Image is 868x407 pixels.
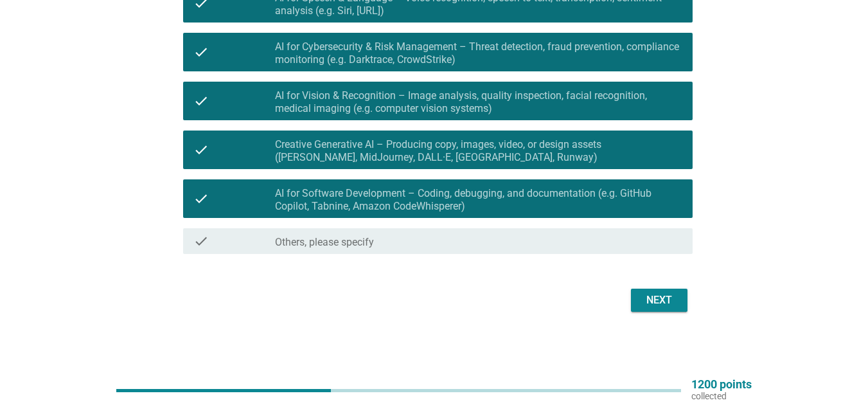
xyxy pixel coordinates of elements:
[193,87,209,115] i: check
[193,136,209,164] i: check
[691,379,752,390] p: 1200 points
[275,89,682,115] label: AI for Vision & Recognition – Image analysis, quality inspection, facial recognition, medical ima...
[193,185,209,213] i: check
[641,293,677,308] div: Next
[275,236,374,249] label: Others, please specify
[275,138,682,164] label: Creative Generative AI – Producing copy, images, video, or design assets ([PERSON_NAME], MidJourn...
[193,233,209,249] i: check
[275,187,682,213] label: AI for Software Development – Coding, debugging, and documentation (e.g. GitHub Copilot, Tabnine,...
[631,289,687,312] button: Next
[691,390,752,402] p: collected
[193,38,209,66] i: check
[275,41,682,66] label: AI for Cybersecurity & Risk Management – Threat detection, fraud prevention, compliance monitorin...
